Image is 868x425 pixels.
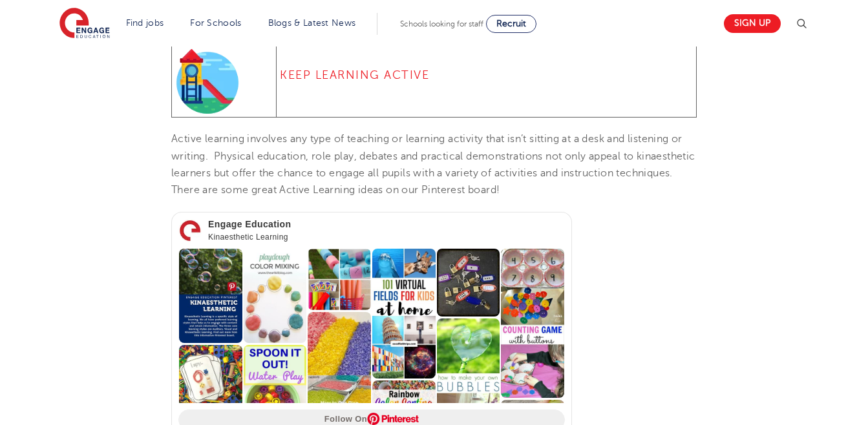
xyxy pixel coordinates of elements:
[208,219,508,229] span: Engage Education
[486,15,536,33] a: Recruit
[724,14,781,33] a: Sign up
[400,19,483,28] span: Schools looking for staff
[280,67,693,83] h4: Keep Learning Active
[268,18,356,28] a: Blogs & Latest News
[59,8,110,40] img: Engage Education
[126,18,164,28] a: Find jobs
[171,133,695,196] span: Active learning involves any type of teaching or learning activity that isn’t sitting at a desk a...
[208,233,508,242] span: Kinaesthetic Learning
[190,18,241,28] a: For Schools
[496,19,526,28] span: Recruit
